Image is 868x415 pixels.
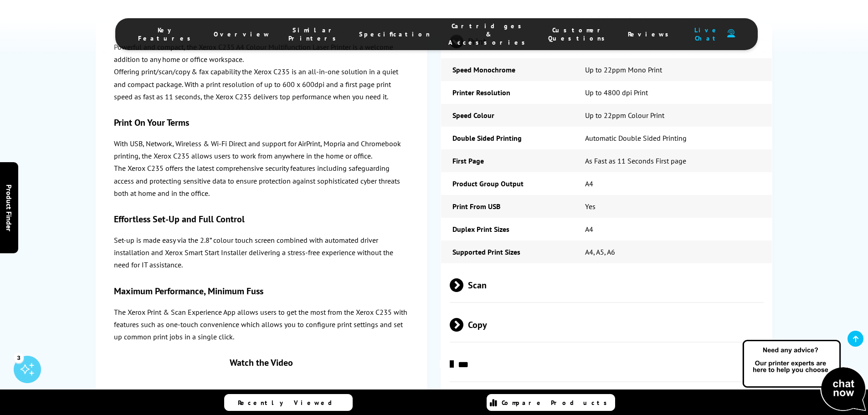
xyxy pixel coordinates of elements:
td: Supported Print Sizes [441,241,573,263]
td: Printer Resolution [441,81,573,104]
span: Key Features [138,26,195,42]
span: Similar Printers [288,26,341,42]
img: Open Live Chat window [740,338,868,413]
td: A4, A5, A6 [574,241,772,263]
h3: Print On Your Terms [114,117,409,128]
td: First Page [441,149,573,172]
span: Compare Products [502,399,612,407]
td: Up to 22ppm Mono Print [574,58,772,81]
td: As Fast as 11 Seconds First page [574,149,772,172]
td: Double Sided Printing [441,127,573,149]
td: Up to 22ppm Colour Print [574,104,772,127]
p: Offering print/scan/copy & fax capability the Xerox C235 is an all-in-one solution in a quiet and... [114,66,409,103]
span: Cartridges & Accessories [448,22,530,46]
h3: Effortless Set-Up and Full Control [114,213,409,225]
p: The Xerox C235 offers the latest comprehensive security features including safeguarding access an... [114,162,409,200]
span: Product Finder [5,184,14,231]
td: Product Group Output [441,172,573,195]
a: Compare Products [487,394,615,411]
p: With USB, Network, Wireless & Wi-Fi Direct and support for AirPrint, Mopria and Chromebook printi... [114,138,409,162]
span: Specification [359,30,430,38]
span: Copy [450,307,764,342]
a: Recently Viewed [224,394,353,411]
td: Duplex Print Sizes [441,218,573,241]
td: Print From USB [441,195,573,218]
h3: Maximum Performance, Minimum Fuss [114,285,409,297]
img: user-headset-duotone.svg [727,29,735,38]
span: Scan [450,268,764,302]
td: Yes [574,195,772,218]
span: Reviews [628,30,673,38]
div: Watch the Video [125,357,398,369]
td: Automatic Double Sided Printing [574,127,772,149]
span: Overview [214,30,270,38]
td: Speed Colour [441,104,573,127]
td: A4 [574,172,772,195]
td: Up to 4800 dpi Print [574,81,772,104]
td: Speed Monochrome [441,58,573,81]
span: Recently Viewed [238,399,341,407]
p: Set-up is made easy via the 2.8” colour touch screen combined with automated driver installation ... [114,234,409,272]
span: Customer Questions [548,26,610,42]
td: A4 [574,218,772,241]
div: 3 [14,353,24,363]
span: Live Chat [692,26,723,42]
p: The Xerox Print & Scan Experience App allows users to get the most from the Xerox C235 with featu... [114,306,409,343]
